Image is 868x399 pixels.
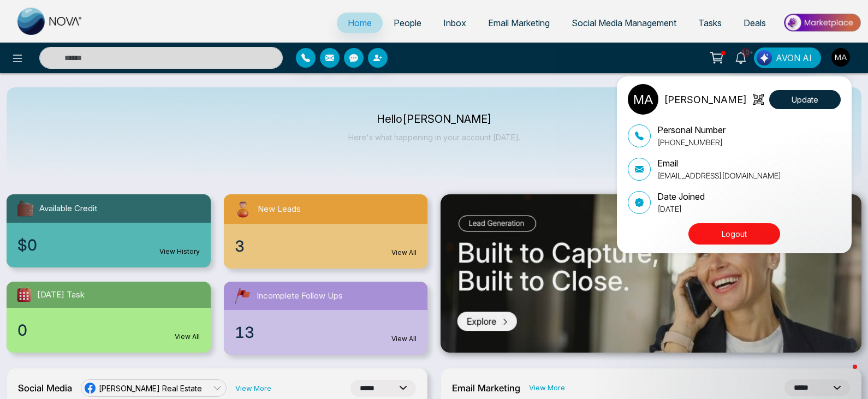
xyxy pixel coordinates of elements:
p: Date Joined [657,190,705,203]
button: Update [769,90,841,109]
p: Personal Number [657,123,726,136]
p: [PERSON_NAME] [664,92,747,107]
p: Email [657,157,781,170]
p: [PHONE_NUMBER] [657,136,726,148]
button: Logout [688,223,780,245]
p: [EMAIL_ADDRESS][DOMAIN_NAME] [657,170,781,181]
iframe: Intercom notifications message [650,293,868,370]
p: [DATE] [657,203,705,215]
iframe: Intercom live chat [831,362,857,388]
